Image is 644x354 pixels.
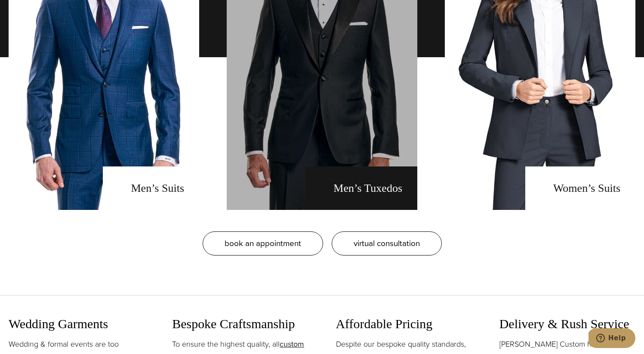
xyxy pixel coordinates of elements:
iframe: Opens a widget where you can chat to one of our agents [589,328,635,350]
h3: Bespoke Craftsmanship [172,316,308,332]
a: virtual consultation [332,231,442,255]
span: virtual consultation [354,237,420,249]
a: book an appointment [203,231,323,255]
h3: Delivery & Rush Service [499,316,635,332]
h3: Wedding Garments [9,316,145,332]
span: book an appointment [225,237,301,249]
h3: Affordable Pricing [336,316,472,332]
